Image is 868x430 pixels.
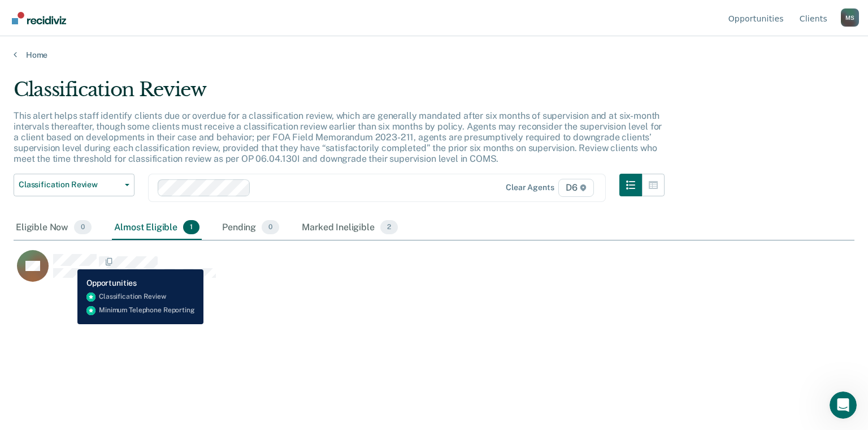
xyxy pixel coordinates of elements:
span: 2 [380,220,398,235]
div: Pending0 [220,216,281,240]
img: Recidiviz [12,12,66,24]
div: Marked Ineligible2 [300,216,400,240]
div: Almost Eligible1 [112,216,202,240]
span: 0 [262,220,279,235]
a: Home [14,50,854,60]
div: M S [841,8,859,27]
span: D6 [558,179,594,197]
div: Classification Review [14,78,665,110]
p: This alert helps staff identify clients due or overdue for a classification review, which are gen... [14,110,662,165]
iframe: Intercom live chat [830,392,857,419]
button: Classification Review [14,174,134,196]
span: Classification Review [19,180,120,190]
button: Profile dropdown button [841,8,859,27]
span: 1 [183,220,199,235]
div: Clear agents [506,183,554,192]
div: Eligible Now0 [14,216,94,240]
span: 0 [74,220,92,235]
div: CaseloadOpportunityCell-0833795 [14,250,749,295]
